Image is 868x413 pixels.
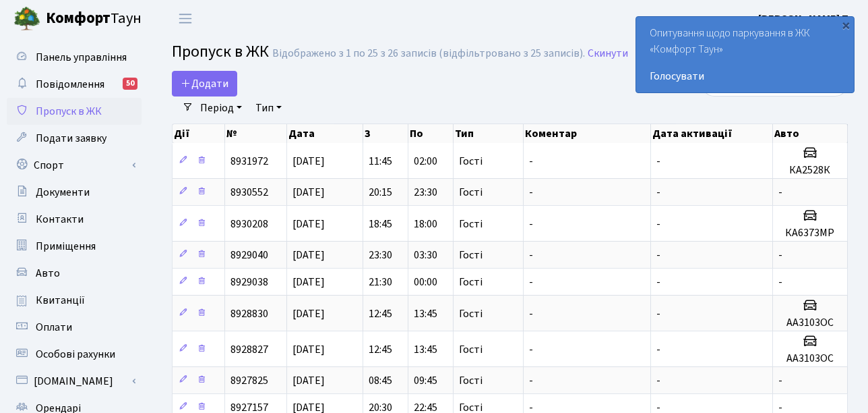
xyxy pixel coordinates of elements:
[773,124,848,143] th: Авто
[230,275,268,290] span: 8929038
[7,44,142,71] a: Панель управління
[778,227,842,240] h5: КА6373МР
[459,375,483,386] span: Гості
[778,352,842,365] h5: АА3103ОС
[168,7,202,30] button: Переключити навігацію
[454,124,524,143] th: Тип
[36,77,104,92] span: Повідомлення
[778,316,842,329] h5: АА3103ОС
[651,124,772,143] th: Дата активації
[7,179,142,206] a: Документи
[250,97,287,119] a: Тип
[225,124,287,143] th: №
[36,50,127,65] span: Панель управління
[588,47,628,60] a: Скинути
[414,154,437,169] span: 02:00
[529,185,533,200] span: -
[7,152,142,179] a: Спорт
[459,250,483,260] span: Гості
[758,11,852,27] a: [PERSON_NAME] П.
[778,275,782,290] span: -
[292,342,325,357] span: [DATE]
[172,71,237,97] a: Додати
[46,7,142,30] span: Таун
[172,40,269,63] span: Пропуск в ЖК
[529,306,533,321] span: -
[230,248,268,263] span: 8929040
[529,154,533,169] span: -
[459,219,483,229] span: Гості
[46,7,111,29] b: Комфорт
[529,373,533,388] span: -
[656,275,660,290] span: -
[839,18,852,32] div: ×
[650,68,840,84] a: Голосувати
[459,402,483,413] span: Гості
[181,76,228,91] span: Додати
[656,248,660,263] span: -
[369,154,392,169] span: 11:45
[656,185,660,200] span: -
[230,154,268,169] span: 8931972
[36,266,60,281] span: Авто
[7,260,142,287] a: Авто
[414,306,437,321] span: 13:45
[529,217,533,231] span: -
[414,373,437,388] span: 09:45
[369,248,392,263] span: 23:30
[459,187,483,198] span: Гості
[363,124,408,143] th: З
[459,156,483,167] span: Гості
[656,154,660,169] span: -
[369,342,392,357] span: 12:45
[36,131,106,146] span: Подати заявку
[636,17,854,92] div: Опитування щодо паркування в ЖК «Комфорт Таун»
[414,217,437,231] span: 18:00
[778,164,842,177] h5: КА2528К
[36,185,90,200] span: Документи
[173,124,225,143] th: Дії
[36,212,84,227] span: Контакти
[529,275,533,290] span: -
[7,341,142,368] a: Особові рахунки
[230,373,268,388] span: 8927825
[369,373,392,388] span: 08:45
[414,185,437,200] span: 23:30
[524,124,651,143] th: Коментар
[7,233,142,260] a: Приміщення
[36,320,72,335] span: Оплати
[230,306,268,321] span: 8928830
[36,293,85,308] span: Квитанції
[292,373,325,388] span: [DATE]
[369,217,392,231] span: 18:45
[292,275,325,290] span: [DATE]
[292,185,325,200] span: [DATE]
[459,344,483,355] span: Гості
[369,185,392,200] span: 20:15
[292,306,325,321] span: [DATE]
[230,342,268,357] span: 8928827
[7,368,142,395] a: [DOMAIN_NAME]
[292,217,325,231] span: [DATE]
[7,206,142,233] a: Контакти
[7,71,142,98] a: Повідомлення50
[778,373,782,388] span: -
[195,97,247,119] a: Період
[656,342,660,357] span: -
[7,98,142,125] a: Пропуск в ЖК
[414,248,437,263] span: 03:30
[758,11,852,26] b: [PERSON_NAME] П.
[656,217,660,231] span: -
[656,306,660,321] span: -
[459,308,483,319] span: Гості
[778,248,782,263] span: -
[230,185,268,200] span: 8930552
[7,287,142,314] a: Квитанції
[369,275,392,290] span: 21:30
[292,248,325,263] span: [DATE]
[529,248,533,263] span: -
[369,306,392,321] span: 12:45
[7,314,142,341] a: Оплати
[36,104,102,119] span: Пропуск в ЖК
[36,239,96,254] span: Приміщення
